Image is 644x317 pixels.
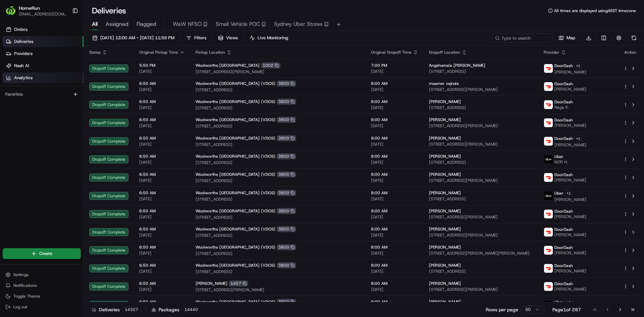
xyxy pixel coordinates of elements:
img: doordash_logo_v2.png [544,264,553,273]
div: Favorites [3,89,81,100]
span: Angshumala [PERSON_NAME] [429,63,485,68]
span: Woolworths [GEOGRAPHIC_DATA] [196,63,260,68]
button: Start new chat [114,66,122,74]
div: 1002 [261,62,280,68]
span: [STREET_ADDRESS] [196,142,360,147]
span: HomeRun [19,5,40,11]
img: doordash_logo_v2.png [544,100,553,109]
div: 1457 [229,280,248,286]
button: [DATE] 12:00 AM - [DATE] 11:59 PM [89,33,177,43]
span: [DATE] [371,287,418,292]
span: [DATE] [371,87,418,92]
span: [DATE] [139,214,185,220]
span: [STREET_ADDRESS][PERSON_NAME][PERSON_NAME] [429,251,533,256]
span: WaW NFSO [173,20,202,28]
span: [PERSON_NAME] [554,69,586,75]
span: DoorDash [554,99,573,105]
span: [DATE] [371,269,418,274]
span: Woolworths [GEOGRAPHIC_DATA] (VDOS) [196,99,275,104]
div: Packages [152,306,200,313]
p: Rows per page [486,306,518,313]
span: [PERSON_NAME] [554,123,586,128]
span: Views [226,35,238,41]
button: Log out [3,302,81,312]
span: Filters [194,35,206,41]
img: doordash_logo_v2.png [544,246,553,255]
span: [DATE] [139,160,185,165]
span: [STREET_ADDRESS][PERSON_NAME] [429,142,533,147]
span: 5:50 PM [139,63,185,68]
span: Provider [544,50,559,55]
span: Create [39,251,52,257]
div: 3800 [277,153,296,159]
span: Woolworths [GEOGRAPHIC_DATA] (VDOS) [196,190,275,196]
span: [DATE] [139,105,185,110]
span: Woolworths [GEOGRAPHIC_DATA] (VDOS) [196,299,275,305]
span: [DATE] [139,251,185,256]
span: 6:50 AM [139,81,185,86]
a: Deliveries [3,36,84,47]
span: [DATE] [371,123,418,128]
span: Woolworths [GEOGRAPHIC_DATA] (VDOS) [196,117,275,122]
span: [DATE] [371,232,418,238]
span: [DATE] [371,160,418,165]
div: 3800 [277,226,296,232]
span: API Documentation [63,97,108,104]
span: [DATE] [371,105,418,110]
div: 3800 [277,262,296,268]
span: Uber [554,191,563,196]
span: 6:50 AM [139,299,185,305]
span: Pylon [67,114,81,119]
button: Views [215,33,241,43]
span: [PERSON_NAME] [554,177,586,183]
span: Log out [13,304,27,310]
img: 1736555255976-a54dd68f-1ca7-489b-9aae-adbdc363a1c4 [7,64,19,76]
span: 8:00 AM [371,136,418,141]
a: Orders [3,24,84,35]
span: Woolworths [GEOGRAPHIC_DATA] (VDOS) [196,226,275,232]
span: [PERSON_NAME] [554,87,586,92]
span: Woolworths [GEOGRAPHIC_DATA] (VDOS) [196,154,275,159]
span: [PERSON_NAME] [429,226,461,232]
span: 8:00 AM [371,154,418,159]
span: Status [89,50,101,55]
button: +1 [565,299,573,306]
span: DoorDash [554,263,573,268]
button: Settings [3,270,81,279]
span: [STREET_ADDRESS][PERSON_NAME] [196,287,360,293]
img: doordash_logo_v2.png [544,210,553,218]
span: 7:00 PM [371,63,418,68]
span: [PERSON_NAME] [429,208,461,214]
span: [PERSON_NAME] [429,154,461,159]
span: [STREET_ADDRESS] [196,215,360,220]
span: [PERSON_NAME] [554,268,586,274]
span: [STREET_ADDRESS] [196,87,360,93]
span: [PERSON_NAME] [429,245,461,250]
div: 3800 [277,117,296,123]
span: 6:50 AM [139,281,185,286]
span: [PERSON_NAME] [429,117,461,122]
span: [DATE] [139,178,185,183]
span: Woolworths [GEOGRAPHIC_DATA] (VDOS) [196,263,275,268]
h1: Deliveries [92,5,126,16]
span: 6:50 AM [139,263,185,268]
div: Deliveries [92,306,141,313]
span: 6:50 AM [139,154,185,159]
button: Create [3,248,81,259]
input: Type to search [492,33,553,43]
span: 8:00 AM [371,281,418,286]
span: Naga K. [554,105,573,110]
span: 6:50 AM [139,99,185,104]
span: NOR H. [554,159,568,165]
button: Notifications [3,281,81,290]
span: [STREET_ADDRESS][PERSON_NAME] [429,287,533,292]
span: Live Monitoring [258,35,288,41]
button: Map [555,33,578,43]
span: [STREET_ADDRESS][PERSON_NAME] [196,69,360,74]
span: DoorDash [554,281,573,286]
span: Map [567,35,575,41]
span: [STREET_ADDRESS] [429,105,533,110]
span: [STREET_ADDRESS] [196,178,360,183]
p: Welcome 👋 [7,27,122,38]
span: 8:00 AM [371,299,418,305]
